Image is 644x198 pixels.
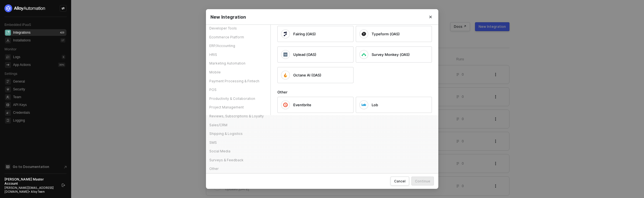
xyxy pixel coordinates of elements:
div: Marketing Automation [206,59,270,68]
div: SMS [206,138,270,147]
span: Lob [372,102,378,107]
div: Developer Tools [206,24,270,33]
div: Other [206,164,270,173]
img: icon [283,52,288,57]
button: Cancel [391,177,409,185]
div: Payment Processing & Fintech [206,77,270,86]
div: Project Management [206,103,270,112]
img: icon [283,73,288,77]
span: Typeform (OAS) [372,31,400,36]
div: Cancel [394,179,406,184]
img: icon [362,32,366,36]
div: ERP/Accounting [206,41,270,50]
div: HRIS [206,50,270,59]
div: Social Media [206,147,270,156]
img: icon [362,103,366,107]
span: Octane AI (OAS) [293,73,321,78]
div: New Integration [210,14,434,20]
div: POS [206,85,270,94]
div: Shipping & Logistics [206,129,270,138]
span: Eventbrite [293,102,311,107]
span: Fairing (OAS) [293,31,316,36]
img: icon [283,32,288,36]
span: Uplead (OAS) [293,52,316,57]
div: Productivity & Collaboration [206,94,270,103]
div: Sales/CRM [206,121,270,130]
button: Continue [411,177,434,185]
div: Other [277,90,439,95]
div: Ecommerce Platform [206,33,270,42]
div: Reviews, Subscriptions & Loyalty [206,112,270,121]
span: Survey Monkey (OAS) [372,52,410,57]
div: Mobile [206,68,270,77]
img: icon [362,52,366,57]
img: icon [283,103,288,107]
div: Surveys & Feedback [206,156,270,165]
button: Close [423,9,438,25]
